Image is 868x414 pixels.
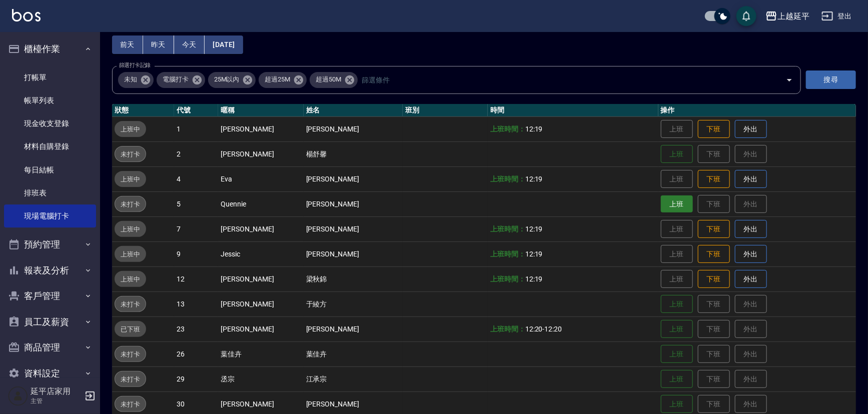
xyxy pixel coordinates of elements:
a: 每日結帳 [4,158,96,181]
span: 25M以內 [208,74,246,84]
td: 葉佳卉 [218,341,303,366]
button: 下班 [698,120,730,138]
button: 報表及分析 [4,257,96,283]
button: 外出 [735,120,767,138]
td: [PERSON_NAME] [218,266,303,291]
span: 12:20 [525,325,543,333]
span: 未打卡 [115,149,146,159]
td: [PERSON_NAME] [218,116,303,141]
td: 于綾方 [304,291,403,316]
th: 操作 [658,104,856,117]
button: 預約管理 [4,231,96,257]
button: save [736,6,756,26]
button: 外出 [735,220,767,238]
span: 上班中 [115,174,146,184]
b: 上班時間： [490,125,525,133]
button: 上班 [661,395,693,413]
td: [PERSON_NAME] [304,166,403,191]
td: [PERSON_NAME] [304,241,403,266]
span: 12:19 [525,250,543,258]
span: 12:19 [525,125,543,133]
button: 今天 [174,35,205,54]
div: 超過50M [310,72,358,88]
td: 26 [174,341,218,366]
td: 梁秋錦 [304,266,403,291]
button: 商品管理 [4,334,96,360]
button: 前天 [112,35,143,54]
td: 丞宗 [218,366,303,391]
td: 23 [174,316,218,341]
button: 下班 [698,220,730,238]
button: 員工及薪資 [4,309,96,335]
label: 篩選打卡記錄 [119,61,151,69]
td: 9 [174,241,218,266]
button: 下班 [698,270,730,288]
button: 搜尋 [806,70,856,89]
td: [PERSON_NAME] [218,291,303,316]
button: 上班 [661,195,693,213]
td: 13 [174,291,218,316]
span: 12:19 [525,275,543,283]
td: 12 [174,266,218,291]
th: 暱稱 [218,104,303,117]
button: 下班 [698,170,730,188]
span: 12:19 [525,175,543,183]
td: 江承宗 [304,366,403,391]
b: 上班時間： [490,275,525,283]
button: 客戶管理 [4,283,96,309]
div: 25M以內 [208,72,256,88]
td: [PERSON_NAME] [304,316,403,341]
b: 上班時間： [490,325,525,333]
b: 上班時間： [490,175,525,183]
span: 未打卡 [115,299,146,309]
img: Logo [12,9,41,21]
span: 已下班 [115,324,146,334]
th: 時間 [488,104,658,117]
td: 1 [174,116,218,141]
td: [PERSON_NAME] [304,191,403,216]
td: [PERSON_NAME] [218,141,303,166]
button: 櫃檯作業 [4,36,96,62]
button: 上越延平 [761,6,813,26]
b: 上班時間： [490,225,525,233]
button: 外出 [735,245,767,263]
input: 篩選條件 [359,71,768,88]
th: 班別 [403,104,488,117]
button: 上班 [661,145,693,163]
a: 材料自購登錄 [4,135,96,158]
h5: 延平店家用 [31,386,82,396]
span: 未打卡 [115,199,146,209]
span: 上班中 [115,224,146,234]
td: [PERSON_NAME] [304,216,403,241]
span: 上班中 [115,274,146,284]
td: 2 [174,141,218,166]
span: 上班中 [115,124,146,134]
td: Eva [218,166,303,191]
a: 現金收支登錄 [4,112,96,135]
button: 上班 [661,345,693,363]
a: 帳單列表 [4,89,96,112]
span: 超過50M [310,74,347,84]
td: Quennie [218,191,303,216]
div: 上越延平 [777,10,809,22]
td: [PERSON_NAME] [218,216,303,241]
button: 外出 [735,170,767,188]
th: 姓名 [304,104,403,117]
span: 電腦打卡 [157,74,195,84]
p: 主管 [31,396,82,405]
td: [PERSON_NAME] [304,116,403,141]
span: 未打卡 [115,349,146,359]
a: 排班表 [4,181,96,204]
span: 12:19 [525,225,543,233]
td: 楊舒馨 [304,141,403,166]
a: 現場電腦打卡 [4,204,96,227]
span: 上班中 [115,249,146,259]
td: 29 [174,366,218,391]
button: 上班 [661,295,693,313]
button: Open [781,72,797,88]
button: 上班 [661,320,693,338]
button: 下班 [698,245,730,263]
button: 外出 [735,270,767,288]
span: 超過25M [259,74,296,84]
button: 上班 [661,370,693,388]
